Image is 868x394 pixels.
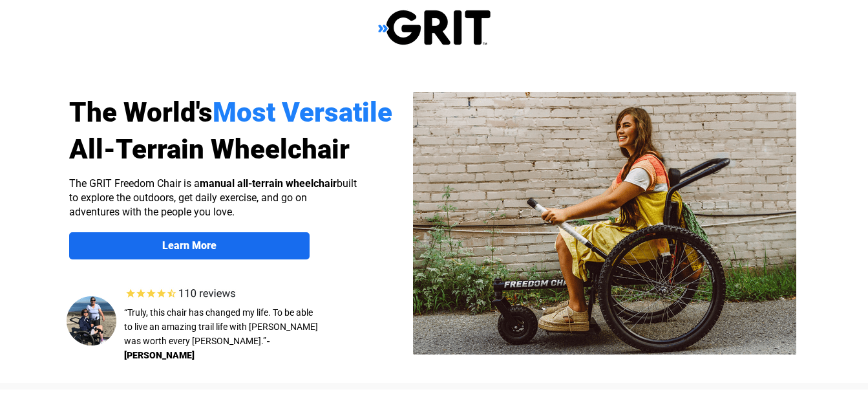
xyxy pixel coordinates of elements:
[69,133,350,165] span: All-Terrain Wheelchair
[162,239,217,252] strong: Learn More
[200,177,337,190] strong: manual all-terrain wheelchair
[213,96,392,128] span: Most Versatile
[69,232,310,259] a: Learn More
[69,96,213,128] span: The World's
[69,177,357,218] span: The GRIT Freedom Chair is a built to explore the outdoors, get daily exercise, and go on adventur...
[124,307,318,346] span: “Truly, this chair has changed my life. To be able to live an amazing trail life with [PERSON_NAM...
[46,312,157,337] input: Get more information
